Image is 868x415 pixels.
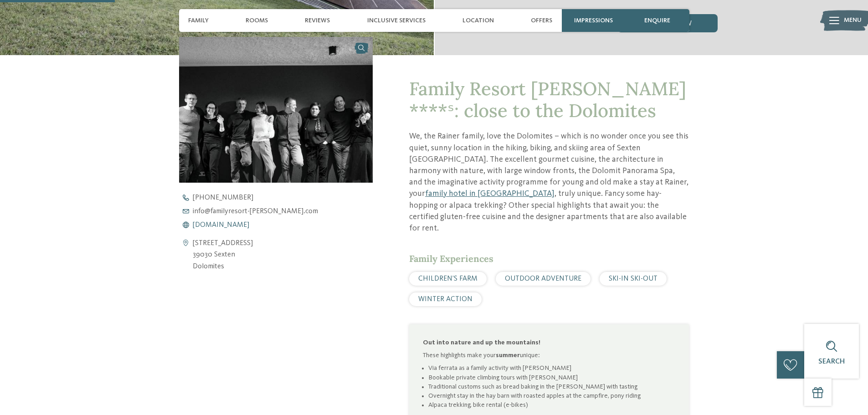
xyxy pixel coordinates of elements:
span: Rooms [246,17,268,25]
p: We, the Rainer family, love the Dolomites – which is no wonder once you see this quiet, sunny loc... [409,131,689,234]
span: Location [462,17,494,25]
li: Overnight stay in the hay barn with roasted apples at the campfire, pony riding [428,391,675,400]
a: [PHONE_NUMBER] [179,194,389,201]
span: [PHONE_NUMBER] [193,194,253,201]
a: info@familyresort-[PERSON_NAME].com [179,208,389,215]
span: [DOMAIN_NAME] [193,221,249,229]
span: Search [818,358,845,365]
a: [DOMAIN_NAME] [179,221,389,229]
span: enquire [644,17,670,25]
span: OUTDOOR ADVENTURE [505,275,581,282]
a: family hotel in [GEOGRAPHIC_DATA] [425,190,555,198]
p: These highlights make your unique: [423,351,675,360]
span: WINTER ACTION [418,296,473,303]
span: Reviews [305,17,330,25]
li: Traditional customs such as bread baking in the [PERSON_NAME] with tasting [428,382,675,391]
li: Alpaca trekking, bike rental (e-bikes) [428,400,675,410]
address: [STREET_ADDRESS] 39030 Sexten Dolomites [193,238,253,273]
span: Impressions [574,17,613,25]
strong: Out into nature and up the mountains! [423,339,540,346]
img: Our family hotel in Sexten, your holiday home in the Dolomiten [179,37,373,182]
li: Via ferrata as a family activity with [PERSON_NAME] [428,364,675,373]
span: Family [188,17,209,25]
span: CHILDREN’S FARM [418,275,478,282]
span: Family Experiences [409,253,493,264]
span: info@ familyresort-[PERSON_NAME]. com [193,208,318,215]
span: Offers [531,17,552,25]
li: Bookable private climbing tours with [PERSON_NAME] [428,373,675,382]
strong: summer [496,352,520,359]
span: Family Resort [PERSON_NAME] ****ˢ: close to the Dolomites [409,77,686,122]
span: Inclusive services [367,17,426,25]
span: SKI-IN SKI-OUT [609,275,657,282]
